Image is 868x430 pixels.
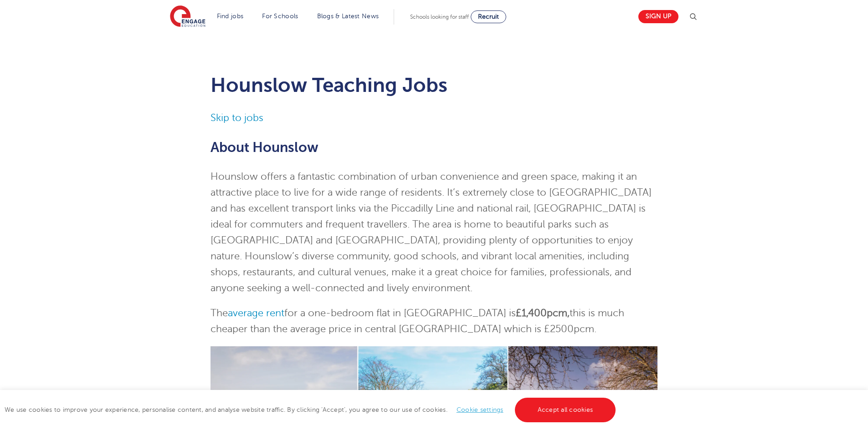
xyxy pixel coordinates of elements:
[638,10,678,23] a: Sign up
[217,13,244,20] a: Find jobs
[211,74,657,96] h1: Hounslow Teaching Jobs
[262,13,298,20] a: For Schools
[5,406,618,413] span: We use cookies to improve your experience, personalise content, and analyse website traffic. By c...
[170,5,205,28] img: Engage Education
[471,10,506,23] a: Recruit
[410,14,469,20] span: Schools looking for staff
[515,398,616,422] a: Accept all cookies
[211,140,657,155] h2: About Hounslow
[478,13,499,20] span: Recruit
[211,308,624,334] span: The for a one-bedroom flat in [GEOGRAPHIC_DATA] is this is much cheaper than the average price in...
[211,169,657,296] p: Hounslow offers a fantastic combination of urban convenience and green space, making it an attrac...
[516,308,570,319] strong: £1,400pcm,
[211,112,263,123] a: Skip to jobs
[457,406,503,413] a: Cookie settings
[228,308,284,319] a: average rent
[317,13,379,20] a: Blogs & Latest News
